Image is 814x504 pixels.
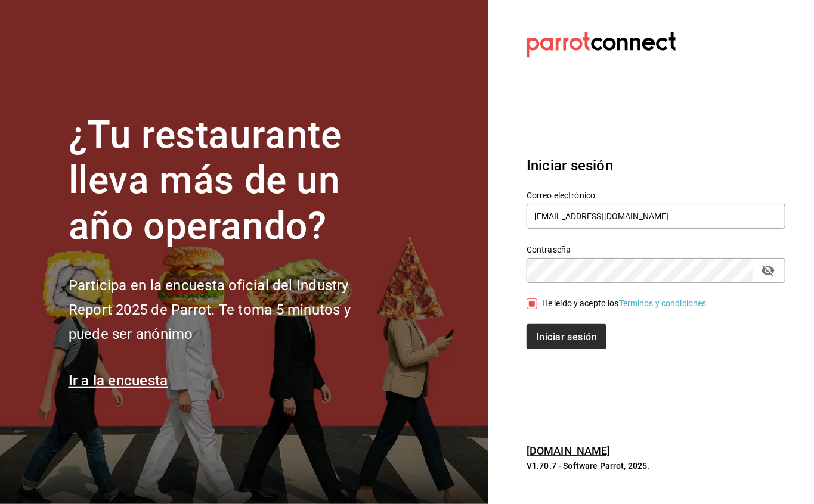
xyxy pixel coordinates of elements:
[69,113,342,249] font: ¿Tu restaurante lleva más de un año operando?
[542,298,619,308] font: He leído y acepto los
[527,461,650,471] font: V1.70.7 - Software Parrot, 2025.
[758,260,778,281] button: campo de contraseña
[527,245,571,254] font: Contraseña
[536,331,597,343] font: Iniciar sesión
[527,324,606,349] button: Iniciar sesión
[619,298,709,308] a: Términos y condiciones.
[527,204,785,229] input: Ingresa tu correo electrónico
[527,444,611,457] a: [DOMAIN_NAME]
[527,191,595,200] font: Correo electrónico
[69,372,168,389] a: Ir a la encuesta
[527,157,613,174] font: Iniciar sesión
[69,277,351,343] font: Participa en la encuesta oficial del Industry Report 2025 de Parrot. Te toma 5 minutos y puede se...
